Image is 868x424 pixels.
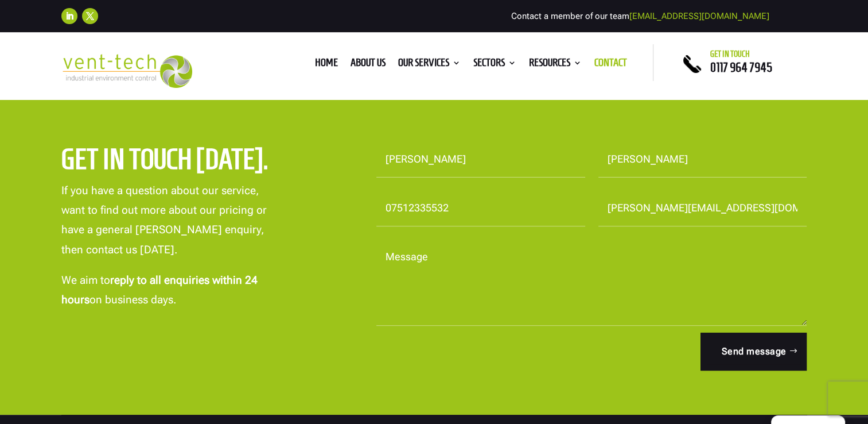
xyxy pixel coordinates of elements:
input: Your Phone [376,191,585,226]
span: on business days. [89,293,176,306]
input: Last Name [598,142,807,178]
a: 0117 964 7945 [710,60,772,74]
span: Get in touch [710,49,750,59]
input: First Name [376,142,585,178]
strong: reply to all enquiries within 24 hours [61,273,258,306]
a: Our Services [398,59,461,71]
input: Email Address [598,191,807,226]
a: Follow on LinkedIn [61,8,77,24]
a: Follow on X [82,8,98,24]
a: Sectors [473,59,516,71]
span: If you have a question about our service, want to find out more about our pricing or have a gener... [61,184,267,256]
a: Contact [594,59,627,71]
a: Home [315,59,338,71]
span: We aim to [61,273,110,287]
a: Resources [529,59,582,71]
img: 2023-09-27T08_35_16.549ZVENT-TECH---Clear-background [61,54,193,88]
a: [EMAIL_ADDRESS][DOMAIN_NAME] [629,11,769,21]
span: Contact a member of our team [511,11,769,21]
button: Send message [700,333,807,371]
h2: Get in touch [DATE]. [61,142,301,182]
a: About us [351,59,386,71]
